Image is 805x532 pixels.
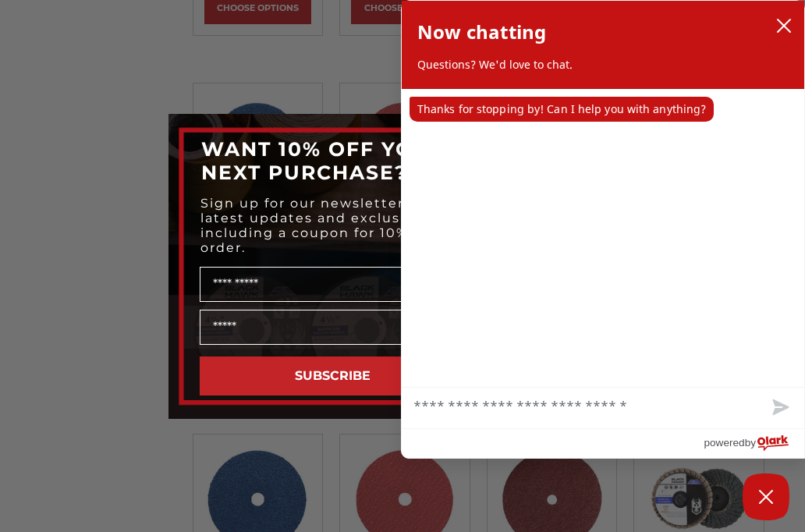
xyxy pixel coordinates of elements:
[402,89,804,387] div: chat
[200,356,465,395] button: SUBSCRIBE
[704,429,804,458] a: Powered by Olark
[200,196,517,255] span: Sign up for our newsletter to receive the latest updates and exclusive discounts - including a co...
[704,433,744,452] span: powered
[417,57,789,73] p: Questions? We'd love to chat.
[771,14,796,37] button: close chatbox
[417,16,546,48] h2: Now chatting
[410,97,714,122] p: Thanks for stopping by! Can I help you with anything?
[743,473,789,520] button: Close Chatbox
[754,388,804,428] button: Send message
[745,433,756,452] span: by
[200,310,465,345] input: Email
[201,137,446,184] span: WANT 10% OFF YOUR NEXT PURCHASE?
